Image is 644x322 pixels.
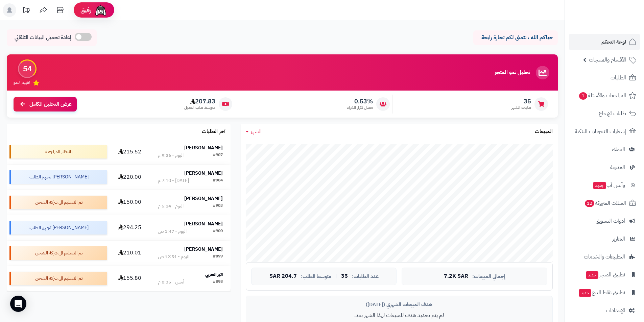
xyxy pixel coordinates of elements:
img: ai-face.png [94,3,108,17]
a: المدونة [569,159,640,175]
strong: اثير الحربي [205,271,223,278]
div: #907 [213,152,223,159]
div: بانتظار المراجعة [9,145,107,158]
a: طلبات الإرجاع [569,105,640,122]
span: متوسط الطلب: [301,274,331,279]
span: متوسط طلب العميل [184,105,215,110]
span: عدد الطلبات: [352,274,379,279]
div: تم التسليم الى شركة الشحن [9,272,107,285]
span: الإعدادات [606,306,625,315]
a: إشعارات التحويلات البنكية [569,123,640,140]
span: 35 [341,273,348,279]
span: جديد [586,271,598,279]
span: رفيق [80,6,91,14]
span: جديد [593,182,606,189]
div: [DATE] - 7:10 م [158,177,189,184]
div: هدف المبيعات الشهري ([DATE]) [251,301,547,308]
strong: [PERSON_NAME] [184,144,223,151]
strong: [PERSON_NAME] [184,170,223,177]
a: وآتس آبجديد [569,177,640,193]
span: تطبيق نقاط البيع [578,288,625,297]
a: التقارير [569,231,640,247]
div: اليوم - 12:51 ص [158,253,189,260]
div: تم التسليم الى شركة الشحن [9,196,107,209]
a: الشهر [246,128,262,135]
span: العملاء [612,145,625,154]
span: 12 [585,200,594,207]
span: الشهر [251,127,262,135]
span: التطبيقات والخدمات [584,252,625,262]
span: جديد [579,289,591,297]
span: المراجعات والأسئلة [578,91,626,100]
span: تقييم النمو [14,80,30,85]
a: تطبيق نقاط البيعجديد [569,284,640,301]
a: المراجعات والأسئلة1 [569,88,640,104]
span: 7.2K SAR [444,273,468,279]
div: #904 [213,177,223,184]
span: الأقسام والمنتجات [589,55,626,65]
p: لم يتم تحديد هدف للمبيعات لهذا الشهر بعد. [251,312,547,319]
td: 155.80 [110,266,150,291]
span: إعادة تحميل البيانات التلقائي [15,34,71,42]
td: 220.00 [110,165,150,190]
td: 150.00 [110,190,150,215]
span: إشعارات التحويلات البنكية [575,127,626,136]
div: [PERSON_NAME] تجهيز الطلب [9,221,107,234]
span: طلبات الإرجاع [599,109,626,118]
div: أمس - 8:35 م [158,279,184,286]
span: تطبيق المتجر [585,270,625,279]
span: معدل تكرار الشراء [347,105,373,110]
span: طلبات الشهر [511,105,531,110]
a: الإعدادات [569,302,640,319]
div: تم التسليم الى شركة الشحن [9,246,107,260]
a: تطبيق المتجرجديد [569,267,640,283]
h3: تحليل نمو المتجر [495,70,530,76]
div: اليوم - 9:36 م [158,152,184,159]
span: 1 [579,92,587,100]
span: التقارير [612,234,625,244]
span: | [335,274,337,279]
span: أدوات التسويق [596,216,625,226]
a: لوحة التحكم [569,34,640,50]
div: #903 [213,203,223,209]
a: التطبيقات والخدمات [569,249,640,265]
div: Open Intercom Messenger [10,296,26,312]
div: #898 [213,279,223,286]
div: #899 [213,253,223,260]
h3: آخر الطلبات [202,129,225,135]
td: 294.25 [110,215,150,240]
td: 210.01 [110,241,150,266]
span: إجمالي المبيعات: [472,274,505,279]
strong: [PERSON_NAME] [184,246,223,253]
span: 0.53% [347,98,373,105]
a: الطلبات [569,70,640,86]
a: أدوات التسويق [569,213,640,229]
span: 204.7 SAR [269,273,297,279]
h3: المبيعات [535,129,553,135]
span: عرض التحليل الكامل [29,100,72,108]
a: عرض التحليل الكامل [14,97,77,112]
span: المدونة [610,163,625,172]
div: اليوم - 1:47 ص [158,228,187,235]
span: لوحة التحكم [601,37,626,47]
div: [PERSON_NAME] تجهيز الطلب [9,170,107,184]
a: العملاء [569,141,640,157]
td: 215.52 [110,139,150,164]
span: وآتس آب [593,180,625,190]
span: 207.83 [184,98,215,105]
p: حياكم الله ، نتمنى لكم تجارة رابحة [478,34,553,42]
a: السلات المتروكة12 [569,195,640,211]
div: اليوم - 5:24 م [158,203,184,209]
strong: [PERSON_NAME] [184,220,223,227]
span: الطلبات [611,73,626,82]
div: #900 [213,228,223,235]
a: تحديثات المنصة [18,3,35,19]
strong: [PERSON_NAME] [184,195,223,202]
span: 35 [511,98,531,105]
span: السلات المتروكة [584,198,626,208]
